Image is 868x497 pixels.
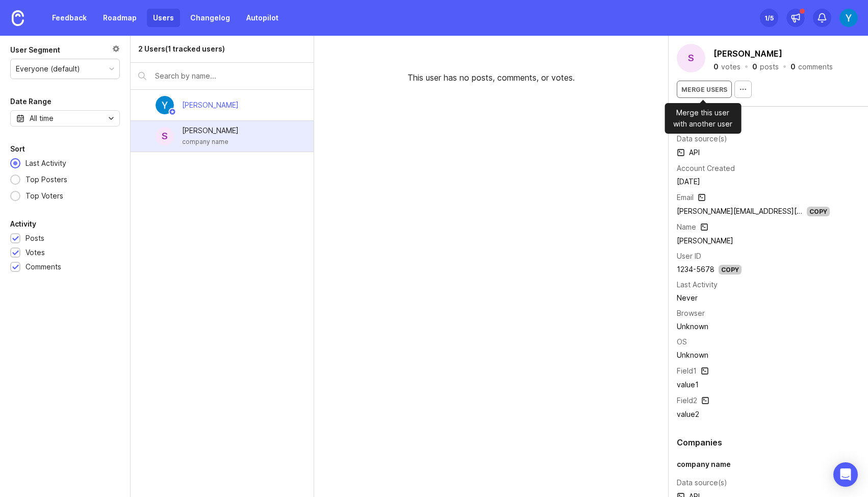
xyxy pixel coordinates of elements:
div: Merge this user with another user [665,103,741,134]
div: [PERSON_NAME] [182,100,239,111]
div: S [156,127,174,145]
div: This user has no posts, comments, or votes. [314,36,668,92]
div: S [677,44,705,72]
div: Last Activity [20,158,71,169]
div: Everyone (default) [16,63,80,74]
img: Yomna ELSheikh [839,9,858,27]
a: Changelog [184,9,236,27]
div: Field2 [677,395,697,406]
div: Account Created [677,163,735,174]
img: member badge [169,108,176,116]
a: [PERSON_NAME][EMAIL_ADDRESS][DOMAIN_NAME] [677,207,850,215]
div: Data source(s) [677,477,727,488]
div: 0 [752,63,757,70]
div: Field1 [677,365,697,377]
div: OS [677,336,687,347]
span: Merge users [681,86,727,93]
td: Unknown [677,320,830,333]
div: 1234-5678 [677,264,714,275]
div: 0 [713,63,719,70]
div: Last Activity [677,279,718,290]
div: All time [30,113,54,124]
div: 0 [790,63,796,70]
button: Merge users [677,81,732,98]
a: Roadmap [97,9,143,27]
div: User details [677,115,860,123]
input: Search by name... [155,70,306,82]
div: Copy [719,265,742,275]
div: Posts [25,233,44,244]
div: Never [677,292,830,304]
span: API [677,146,700,159]
div: Top Posters [20,174,72,185]
div: Email [677,192,694,203]
div: · [782,63,787,70]
button: 1/5 [760,9,778,27]
div: Companies [677,438,860,446]
div: Browser [677,308,705,319]
div: Activity [10,218,36,230]
td: Unknown [677,349,830,362]
div: posts [760,63,779,70]
td: [PERSON_NAME] [677,234,830,247]
div: Votes [25,247,45,258]
div: Name [677,221,696,233]
img: Canny Home [12,10,24,26]
div: Date Range [10,95,52,108]
div: value1 [677,379,830,390]
time: [DATE] [677,177,700,186]
div: [PERSON_NAME] [182,125,239,136]
div: 2 Users (1 tracked users) [138,43,225,55]
div: company name [677,459,860,470]
svg: toggle icon [103,114,119,122]
img: Yomna ELSheikh [156,96,174,114]
a: Autopilot [240,9,285,27]
div: Open Intercom Messenger [833,462,858,487]
div: value2 [677,409,830,420]
div: Comments [25,261,61,272]
div: Copy [807,207,830,216]
div: votes [721,63,741,70]
div: Data source(s) [677,133,727,144]
div: 1 /5 [764,11,774,25]
div: User ID [677,251,701,262]
a: Feedback [46,9,93,27]
div: comments [798,63,833,70]
div: Sort [10,143,25,155]
div: company name [182,136,239,147]
a: Users [147,9,180,27]
button: [PERSON_NAME] [711,46,784,61]
div: Top Voters [20,190,68,202]
div: User Segment [10,44,60,56]
div: · [744,63,749,70]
